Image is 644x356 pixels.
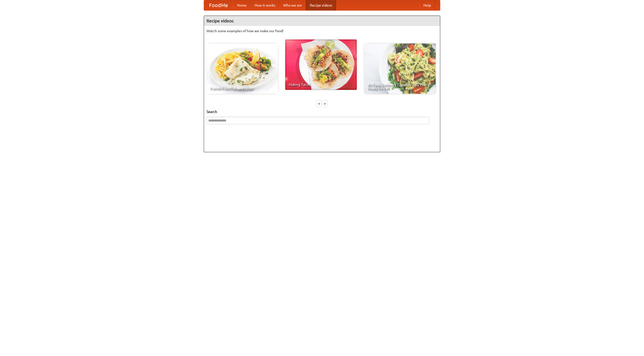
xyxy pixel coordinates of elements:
[204,16,440,26] h4: Recipe videos
[207,109,437,114] h5: Search
[279,0,306,10] a: Who we are
[323,100,327,107] div: »
[207,28,437,33] p: Watch some examples of how we make our food!
[204,0,233,10] a: FoodMe
[419,0,435,10] a: Help
[233,0,251,10] a: Home
[317,100,321,107] div: «
[306,0,336,10] a: Recipe videos
[210,87,274,90] span: French Fries Fish and Chips
[364,44,436,94] a: An Easy, Summery Tomato Pasta That's Ready for Fall
[289,83,353,86] span: Making Tacos
[285,39,357,90] a: Making Tacos
[368,83,432,90] span: An Easy, Summery Tomato Pasta That's Ready for Fall
[207,44,278,94] a: French Fries Fish and Chips
[251,0,279,10] a: How it works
